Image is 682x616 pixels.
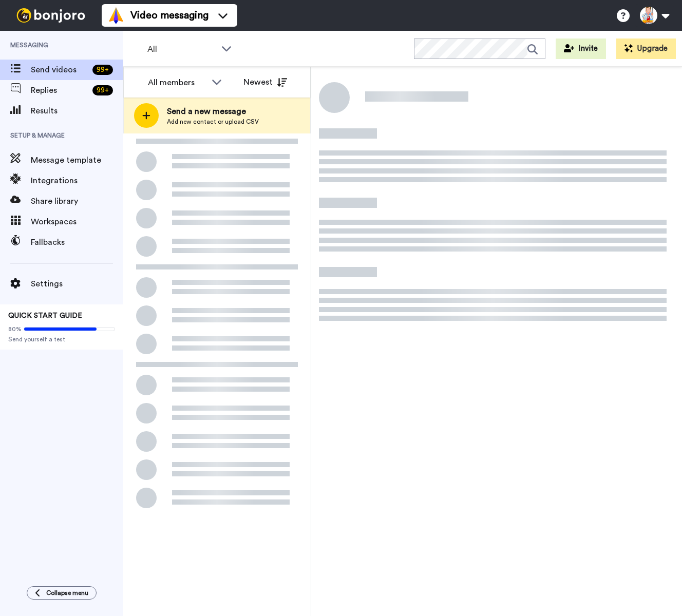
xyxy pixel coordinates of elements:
[31,216,123,228] span: Workspaces
[31,175,123,187] span: Integrations
[147,43,216,55] span: All
[556,38,606,59] button: Invite
[31,84,88,97] span: Replies
[12,8,89,23] img: bj-logo-header-white.svg
[8,335,115,343] span: Send yourself a test
[92,85,113,95] div: 99 +
[27,586,97,600] button: Collapse menu
[236,72,295,92] button: Newest
[616,38,676,59] button: Upgrade
[8,325,22,333] span: 80%
[167,105,259,118] span: Send a new message
[46,589,88,597] span: Collapse menu
[167,118,259,126] span: Add new contact or upload CSV
[31,278,123,290] span: Settings
[130,8,209,23] span: Video messaging
[148,76,206,89] div: All members
[31,154,123,166] span: Message template
[31,195,123,207] span: Share library
[31,236,123,248] span: Fallbacks
[31,64,88,76] span: Send videos
[31,105,123,117] span: Results
[92,65,113,75] div: 99 +
[108,7,124,24] img: vm-color.svg
[8,312,82,319] span: QUICK START GUIDE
